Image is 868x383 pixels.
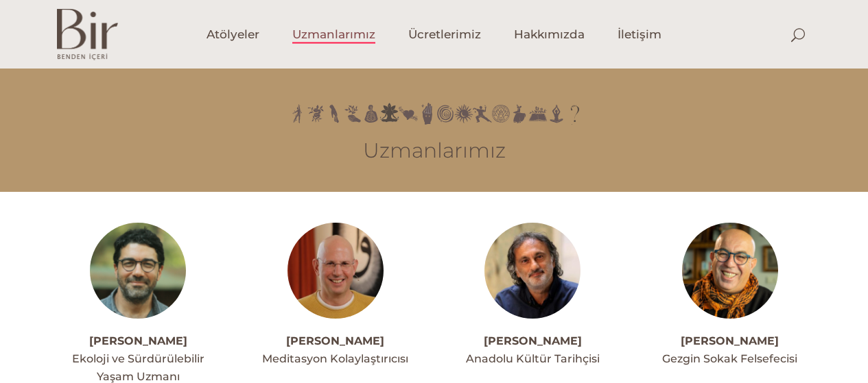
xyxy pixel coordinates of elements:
span: Atölyeler [207,27,259,42]
span: Uzmanlarımız [292,27,375,42]
span: Ekoloji ve Sürdürülebilir Yaşam Uzmanı [72,352,204,383]
span: İletişim [618,27,661,42]
img: ahmetacarprofil--300x300.jpg [90,223,186,319]
img: meditasyon-ahmet-1-300x300.jpg [288,223,384,319]
a: [PERSON_NAME] [286,334,384,347]
a: [PERSON_NAME] [89,334,187,347]
span: Hakkımızda [514,27,585,42]
a: [PERSON_NAME] [681,334,779,347]
span: Anadolu Kültür Tarihçisi [466,352,600,365]
a: [PERSON_NAME] [484,334,582,347]
img: Ali_Canip_Olgunlu_003_copy-300x300.jpg [484,223,580,319]
span: Meditasyon Kolaylaştırıcısı [262,352,408,365]
h3: Uzmanlarımız [57,138,812,163]
span: Ücretlerimiz [408,27,481,42]
span: Gezgin Sokak Felsefecisi [662,352,797,365]
img: alinakiprofil--300x300.jpg [682,223,778,319]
